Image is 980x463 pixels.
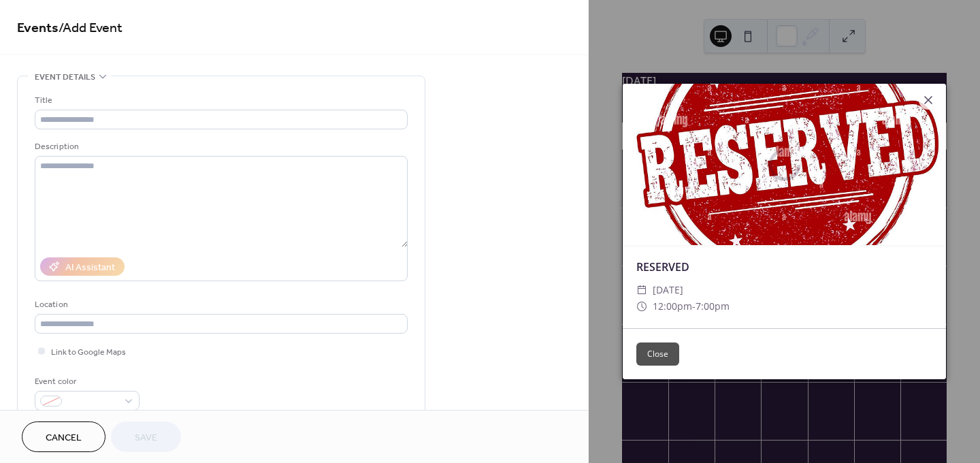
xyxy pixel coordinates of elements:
[51,345,126,360] span: Link to Google Maps
[35,93,405,108] div: Title
[653,282,683,298] span: [DATE]
[46,431,82,445] span: Cancel
[35,374,137,389] div: Event color
[653,300,692,313] span: 12:00pm
[696,300,730,313] span: 7:00pm
[692,300,696,313] span: -
[35,298,405,312] div: Location
[59,15,122,42] span: / Add Event
[636,298,647,315] div: ​
[623,259,946,275] div: RESERVED
[17,15,59,42] a: Events
[35,70,95,84] span: Event details
[35,140,405,154] div: Description
[636,342,679,366] button: Close
[22,421,105,452] button: Cancel
[636,282,647,298] div: ​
